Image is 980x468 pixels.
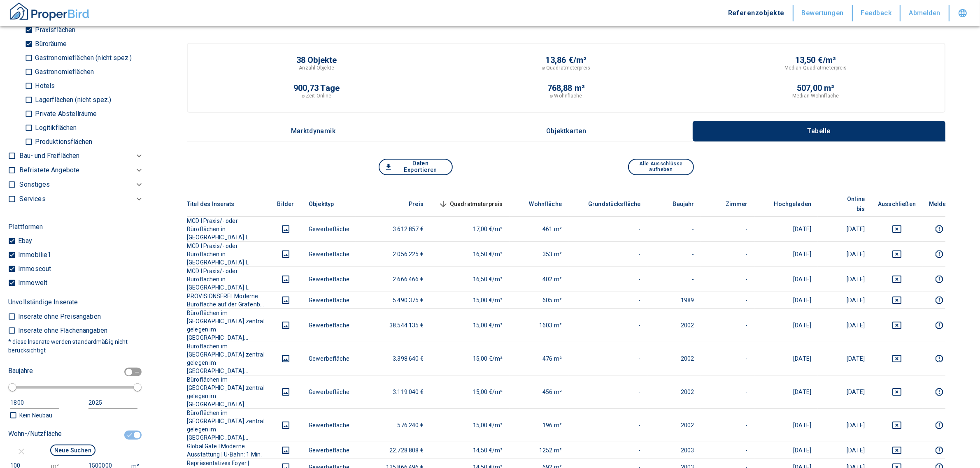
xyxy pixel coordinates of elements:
[853,5,901,21] button: Feedback
[818,241,871,266] td: [DATE]
[878,224,916,234] button: deselect this listing
[19,180,49,190] p: Sonstiges
[187,192,269,217] th: Titel des Inserats
[647,408,701,442] td: 2002
[647,308,701,342] td: 2002
[19,149,144,163] div: Bau- und Freiflächen
[276,354,296,364] button: images
[187,308,269,342] th: Büroflächen im [GEOGRAPHIC_DATA] zentral gelegen im [GEOGRAPHIC_DATA]...
[276,387,296,397] button: images
[754,266,818,292] td: [DATE]
[302,92,331,100] p: ⌀-Zeit Online
[16,313,101,320] p: Inserate ohne Preisangaben
[356,308,430,342] td: 38.544.135 €
[430,342,510,375] td: 15,00 €/m²
[356,442,430,459] td: 22.728.808 €
[8,297,78,307] p: Unvollständige Inserate
[276,445,296,455] button: images
[792,92,839,100] p: Median-Wohnfläche
[187,342,269,375] th: Büroflächen im [GEOGRAPHIC_DATA] zentral gelegen im [GEOGRAPHIC_DATA]...
[302,292,356,308] td: Gewerbefläche
[929,249,950,259] button: report this listing
[187,241,269,266] th: MCD I Praxis/- oder Büroflächen in [GEOGRAPHIC_DATA] I...
[878,445,916,455] button: deselect this listing
[754,292,818,308] td: [DATE]
[550,92,582,100] p: ⌀-Wohnfläche
[430,308,510,342] td: 15,00 €/m²
[187,266,269,292] th: MCD I Praxis/- oder Büroflächen in [GEOGRAPHIC_DATA] I...
[356,342,430,375] td: 3.398.640 €
[293,84,340,92] p: 900,73 Tage
[8,1,91,22] img: ProperBird Logo and Home Button
[818,442,871,459] td: [DATE]
[647,216,701,241] td: -
[568,266,647,292] td: -
[510,442,569,459] td: 1252 m²
[878,295,916,305] button: deselect this listing
[929,387,950,397] button: report this listing
[929,420,950,430] button: report this listing
[784,64,847,72] p: Median-Quadratmeterpreis
[542,64,590,72] p: ⌀-Quadratmeterpreis
[647,442,701,459] td: 2003
[8,1,91,25] a: ProperBird Logo and Home Button
[33,27,75,33] p: Praxisflächen
[19,194,45,204] p: Services
[430,266,510,292] td: 16,50 €/m²
[16,266,51,272] p: Immoscout
[187,292,269,308] th: PROVISIONSFREI: Moderne Bürofläche auf der Grafenb...
[901,5,950,21] button: Abmelden
[568,442,647,459] td: -
[510,342,569,375] td: 476 m²
[701,408,754,442] td: -
[818,342,871,375] td: [DATE]
[302,375,356,408] td: Gewerbefläche
[701,342,754,375] td: -
[302,241,356,266] td: Gewerbefläche
[8,222,43,232] p: Plattformen
[797,84,835,92] p: 507,00 m²
[187,121,945,141] div: wrapped label tabs example
[17,411,52,420] p: Kein Neubau
[568,292,647,308] td: -
[878,320,916,330] button: deselect this listing
[547,84,585,92] p: 768,88 m²
[647,266,701,292] td: -
[510,266,569,292] td: 402 m²
[187,408,269,442] th: Büroflächen im [GEOGRAPHIC_DATA] zentral gelegen im [GEOGRAPHIC_DATA]...
[545,127,587,135] p: Objektkarten
[309,199,347,209] span: Objekttyp
[660,199,694,209] span: Baujahr
[430,292,510,308] td: 15,00 €/m²
[922,192,956,217] th: Melden
[647,342,701,375] td: 2002
[510,408,569,442] td: 196 m²
[818,266,871,292] td: [DATE]
[19,165,79,175] p: Befristete Angebote
[510,241,569,266] td: 353 m²
[302,266,356,292] td: Gewerbefläche
[50,445,95,456] button: Neue Suchen
[296,56,337,64] p: 38 Objekte
[356,266,430,292] td: 2.666.466 €
[568,342,647,375] td: -
[878,354,916,364] button: deselect this listing
[16,327,107,334] p: Inserate ohne Flächenangaben
[33,83,55,89] p: Hotels
[356,216,430,241] td: 3.612.857 €
[430,216,510,241] td: 17,00 €/m²
[379,159,453,175] button: Daten Exportieren
[356,375,430,408] td: 3.119.040 €
[33,55,132,61] p: Gastronomieflächen (nicht spez.)
[818,292,871,308] td: [DATE]
[269,192,302,217] th: Bilder
[8,429,62,439] p: Wohn-/Nutzfläche
[510,308,569,342] td: 1603 m²
[575,199,641,209] span: Grundstücksfläche
[929,445,950,455] button: report this listing
[430,375,510,408] td: 15,00 €/m²
[754,308,818,342] td: [DATE]
[568,308,647,342] td: -
[356,241,430,266] td: 2.056.225 €
[33,111,97,117] p: Private Abstellräume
